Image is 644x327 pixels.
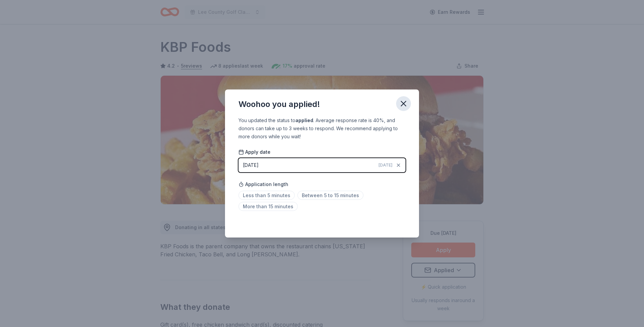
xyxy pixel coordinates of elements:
[243,161,259,169] div: [DATE]
[379,162,392,168] span: [DATE]
[238,191,295,200] span: Less than 5 minutes
[238,158,406,172] button: [DATE][DATE]
[297,191,363,200] span: Between 5 to 15 minutes
[238,202,298,211] span: More than 15 minutes
[238,149,270,155] span: Apply date
[238,180,288,188] span: Application length
[295,117,313,123] b: applied
[238,99,320,110] div: Woohoo you applied!
[238,116,406,141] div: You updated the status to . Average response rate is 40%, and donors can take up to 3 weeks to re...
